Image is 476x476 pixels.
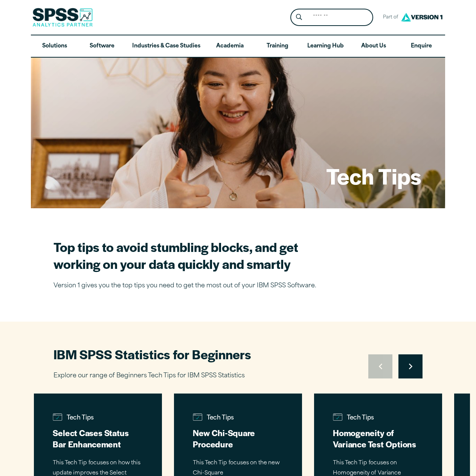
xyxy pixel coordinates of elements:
[333,427,423,449] h3: Homogeneity of Variance Test Options
[296,14,302,20] svg: Search magnifying glass icon
[333,413,423,426] span: Tech Tips
[350,35,397,57] a: About Us
[399,10,444,24] img: Version1 Logo
[193,413,283,426] span: Tech Tips
[290,9,373,26] form: Site Header Search Form
[53,413,143,426] span: Tech Tips
[301,35,350,57] a: Learning Hub
[326,161,421,191] h1: Tech Tips
[53,412,62,422] img: negative data-computer browser-loading
[32,8,93,27] img: SPSS Analytics Partner
[398,354,423,378] button: Move to next slide
[206,35,254,57] a: Academia
[53,427,143,449] h3: Select Cases Status Bar Enhancement
[292,11,306,24] button: Search magnifying glass icon
[126,35,206,57] a: Industries & Case Studies
[193,427,283,449] h3: New Chi-Square Procedure
[53,238,317,272] h2: Top tips to avoid stumbling blocks, and get working on your data quickly and smartly
[78,35,126,57] a: Software
[254,35,301,57] a: Training
[193,412,203,422] img: negative data-computer browser-loading
[398,35,445,57] a: Enquire
[31,35,78,57] a: Solutions
[409,363,412,369] svg: Right pointing chevron
[333,412,343,422] img: negative data-computer browser-loading
[53,371,317,381] p: Explore our range of Beginners Tech Tips for IBM SPSS Statistics
[31,35,445,57] nav: Desktop version of site main menu
[53,346,317,363] h2: IBM SPSS Statistics for Beginners
[379,12,399,23] span: Part of
[53,281,317,291] p: Version 1 gives you the top tips you need to get the most out of your IBM SPSS Software.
